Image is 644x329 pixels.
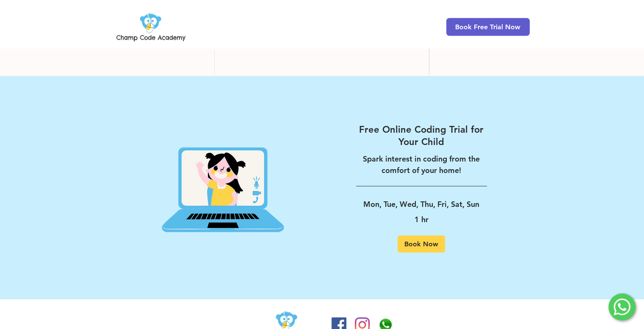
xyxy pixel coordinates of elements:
p: Spark interest in coding from the comfort of your home! [356,153,487,176]
span: Book Now [404,240,438,247]
a: Book Free Trial Now [446,18,530,36]
p: 1 hr [356,212,487,227]
a: Book Now [398,235,445,252]
img: Champ Code Academy Logo PNG.png [115,10,187,43]
a: Free Online Coding Trial for Your Child [356,123,487,148]
span: Book Free Trial Now [455,23,520,31]
p: Mon, Tue, Wed, Thu, Fri, Sat, Sun [356,196,487,212]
